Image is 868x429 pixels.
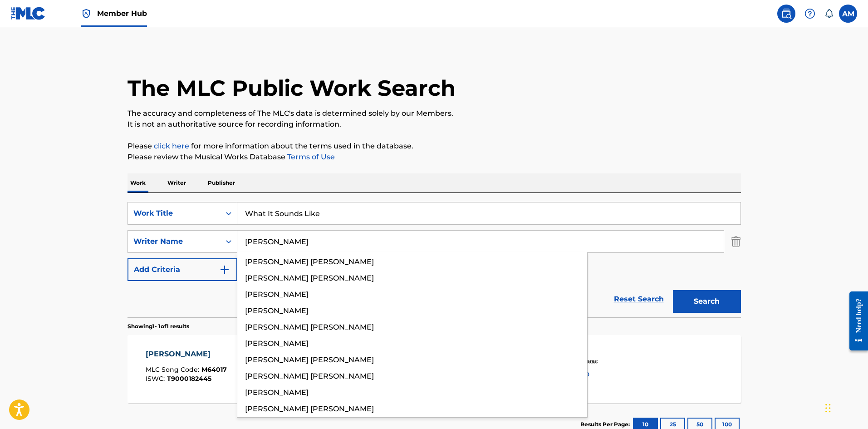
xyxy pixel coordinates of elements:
div: Drag [825,394,831,422]
span: T9000182445 [167,375,211,383]
div: [PERSON_NAME] [146,349,227,360]
span: [PERSON_NAME] [PERSON_NAME] [245,323,374,331]
a: [PERSON_NAME]MLC Song Code:M64017ISWC:T9000182445Writers (1)[PERSON_NAME]Recording Artists (1147)... [128,335,741,403]
div: Help [801,5,819,23]
iframe: Resource Center [843,285,868,358]
a: Reset Search [609,289,668,309]
p: Please review the Musical Works Database [128,152,741,163]
h1: The MLC Public Work Search [128,74,456,102]
span: [PERSON_NAME] [PERSON_NAME] [245,257,374,266]
span: M64017 [201,365,227,374]
a: Terms of Use [285,153,335,161]
span: ISWC : [146,375,167,383]
button: Add Criteria [128,258,237,281]
a: click here [154,142,189,150]
p: It is not an authoritative source for recording information. [128,119,741,130]
span: [PERSON_NAME] [245,339,309,348]
span: [PERSON_NAME] [PERSON_NAME] [245,274,374,282]
p: Work [128,173,148,192]
form: Search Form [128,202,741,317]
span: [PERSON_NAME] [PERSON_NAME] [245,355,374,364]
p: Showing 1 - 1 of 1 results [128,322,189,330]
button: Search [673,290,741,313]
div: User Menu [839,5,857,23]
p: Please for more information about the terms used in the database. [128,141,741,152]
img: MLC Logo [11,7,46,20]
img: 9d2ae6d4665cec9f34b9.svg [219,264,230,275]
img: search [781,8,792,19]
div: Writer Name [133,236,215,247]
div: Notifications [824,9,834,18]
p: Results Per Page: [580,420,632,429]
p: Writer [165,173,189,192]
iframe: Chat Widget [823,385,868,429]
span: [PERSON_NAME] [PERSON_NAME] [245,404,374,413]
span: Member Hub [97,8,147,19]
a: Public Search [777,5,795,23]
img: Top Rightsholder [81,8,92,19]
span: [PERSON_NAME] [245,388,309,397]
span: [PERSON_NAME] [PERSON_NAME] [245,372,374,380]
img: Delete Criterion [731,230,741,253]
p: Publisher [205,173,238,192]
span: [PERSON_NAME] [245,306,309,315]
div: Work Title [133,208,215,219]
p: The accuracy and completeness of The MLC's data is determined solely by our Members. [128,108,741,119]
span: [PERSON_NAME] [245,290,309,299]
img: help [804,8,815,19]
span: MLC Song Code : [146,365,201,374]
